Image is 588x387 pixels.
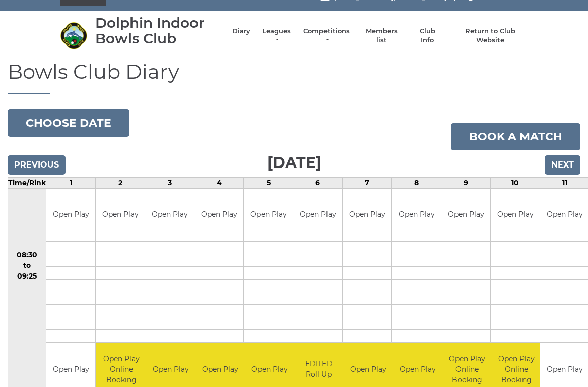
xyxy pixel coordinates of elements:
a: Return to Club Website [452,27,528,45]
td: Open Play [343,189,391,242]
td: 5 [244,177,293,188]
td: 6 [293,177,343,188]
td: 1 [46,177,96,188]
td: 08:30 to 09:25 [8,188,46,343]
td: 7 [343,177,392,188]
h1: Bowls Club Diary [8,61,580,94]
td: Open Play [194,189,243,242]
td: Open Play [392,189,441,242]
td: 4 [194,177,244,188]
td: Time/Rink [8,177,46,188]
a: Leagues [260,27,292,45]
td: Open Play [293,189,342,242]
td: Open Play [46,189,95,242]
td: Open Play [441,189,490,242]
button: Choose date [8,109,129,137]
td: 9 [441,177,491,188]
a: Book a match [451,123,580,150]
td: 3 [145,177,194,188]
img: Dolphin Indoor Bowls Club [60,22,88,49]
a: Competitions [302,27,351,45]
input: Previous [8,155,66,175]
td: Open Play [491,189,540,242]
a: Diary [232,27,250,36]
input: Next [545,155,580,175]
div: Dolphin Indoor Bowls Club [95,15,222,46]
td: Open Play [96,189,145,242]
td: 2 [96,177,145,188]
td: 8 [392,177,441,188]
a: Club Info [413,27,442,45]
a: Members list [361,27,403,45]
td: 10 [491,177,540,188]
td: Open Play [244,189,293,242]
td: Open Play [145,189,194,242]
